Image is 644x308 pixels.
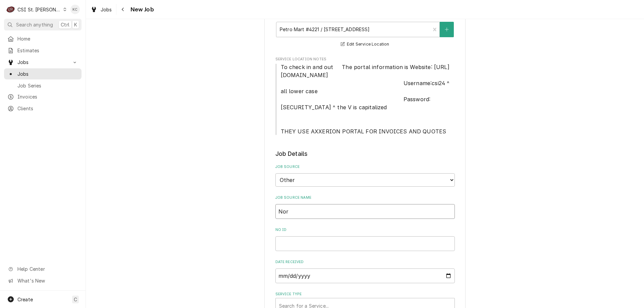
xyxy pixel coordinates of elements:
[275,15,455,48] div: Service Location
[440,22,454,37] button: Create New Location
[17,47,78,54] span: Estimates
[4,57,82,68] a: Go to Jobs
[17,82,78,89] span: Job Series
[17,6,61,13] div: CSI St. [PERSON_NAME]
[275,149,455,158] legend: Job Details
[4,19,82,30] button: Search anythingCtrlK
[6,5,15,14] div: CSI St. Louis's Avatar
[4,33,82,44] a: Home
[74,296,77,303] span: C
[17,277,77,284] span: What's New
[6,5,15,14] div: C
[118,4,128,15] button: Navigate back
[275,292,455,297] label: Service Type
[4,263,82,274] a: Go to Help Center
[275,227,455,251] div: No ID
[17,35,78,42] span: Home
[16,21,53,28] span: Search anything
[101,6,112,13] span: Jobs
[4,80,82,91] a: Job Series
[445,27,449,32] svg: Create New Location
[17,93,78,100] span: Invoices
[275,164,455,170] label: Job Source
[4,275,82,286] a: Go to What's New
[275,268,455,283] input: yyyy-mm-dd
[275,164,455,187] div: Job Source
[74,21,77,28] span: K
[281,64,451,135] span: To check in and out The portal information is Website: [URL][DOMAIN_NAME] Username:csi24 ^ all lo...
[4,91,82,102] a: Invoices
[88,4,115,15] a: Jobs
[275,57,455,62] span: Service Location Notes
[128,5,154,14] span: New Job
[17,59,68,66] span: Jobs
[275,195,455,219] div: Job Source Name
[340,40,390,49] button: Edit Service Location
[61,21,69,28] span: Ctrl
[275,259,455,283] div: Date Received
[4,68,82,79] a: Jobs
[275,57,455,135] div: Service Location Notes
[17,105,78,112] span: Clients
[70,5,80,14] div: KC
[17,297,33,302] span: Create
[275,259,455,265] label: Date Received
[4,45,82,56] a: Estimates
[275,227,455,233] label: No ID
[17,70,78,77] span: Jobs
[275,63,455,135] span: Service Location Notes
[70,5,80,14] div: Kelly Christen's Avatar
[17,265,77,272] span: Help Center
[4,103,82,114] a: Clients
[275,195,455,200] label: Job Source Name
